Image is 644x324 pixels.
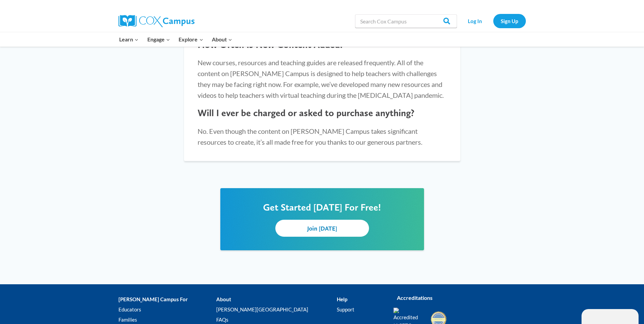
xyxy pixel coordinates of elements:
button: Child menu of Engage [143,32,174,47]
nav: Secondary Navigation [460,14,526,28]
a: Sign Up [493,14,526,28]
a: Log In [460,14,490,28]
button: Child menu of Explore [174,32,208,47]
h4: Will I ever be charged or asked to purchase anything? [198,107,447,119]
nav: Primary Navigation [115,32,237,47]
span: Join [DATE] [307,225,337,232]
input: Search Cox Campus [355,14,457,28]
button: Child menu of Learn [115,32,143,47]
strong: Accreditations [397,294,433,301]
p: No. Even though the content on [PERSON_NAME] Campus takes significant resources to create, it’s a... [198,126,447,147]
button: Child menu of About [207,32,237,47]
p: New courses, resources and teaching guides are released frequently. All of the content on [PERSON... [198,57,447,101]
a: Support [337,305,383,315]
a: [PERSON_NAME][GEOGRAPHIC_DATA] [216,305,337,315]
span: Get Started [DATE] For Free! [263,201,381,213]
img: Cox Campus [118,15,195,27]
a: Educators [118,305,216,315]
a: Join [DATE] [275,220,369,236]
